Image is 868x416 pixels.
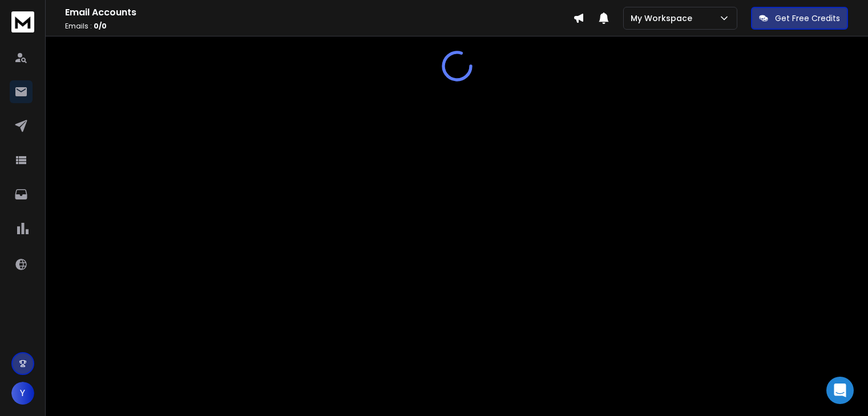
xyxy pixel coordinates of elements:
img: logo [11,11,34,32]
h1: Email Accounts [65,6,573,19]
button: Y [11,382,34,405]
button: Get Free Credits [751,7,848,30]
p: Emails : [65,22,573,31]
span: 0 / 0 [94,21,107,31]
div: Open Intercom Messenger [826,377,854,404]
p: Get Free Credits [775,13,840,24]
p: My Workspace [631,13,697,24]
